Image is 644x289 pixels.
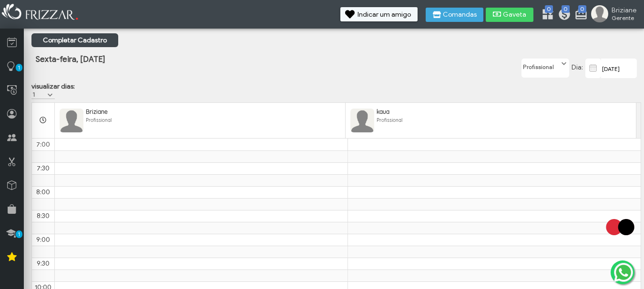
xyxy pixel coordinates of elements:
[86,108,108,115] span: Briziane
[426,8,483,22] button: Comandas
[16,64,22,71] span: 1
[574,8,584,23] a: 0
[350,109,374,132] img: FuncionarioFotoBean_get.xhtml
[37,164,50,172] span: 7:30
[503,11,527,18] span: Gaveta
[377,117,402,123] span: Profissional
[541,8,551,23] a: 0
[37,259,50,268] span: 9:30
[31,33,118,47] a: Completar Cadastro
[558,8,567,23] a: 0
[16,230,22,238] span: 1
[612,6,636,14] span: Briziane
[86,117,112,123] span: Profissional
[358,11,411,18] span: Indicar um amigo
[36,188,50,196] span: 8:00
[31,82,75,90] label: visualizar dias:
[486,8,533,22] button: Gaveta
[36,236,50,244] span: 9:00
[587,62,599,74] img: calendar-01.svg
[562,5,570,13] span: 0
[612,14,636,21] span: Gerente
[545,5,553,13] span: 0
[37,212,50,220] span: 8:30
[36,54,105,64] span: Sexta-feira, [DATE]
[443,11,477,18] span: Comandas
[601,59,637,78] input: data
[60,109,83,132] img: FuncionarioFotoBean_get.xhtml
[31,90,46,99] label: 1
[591,5,639,24] a: Briziane Gerente
[340,7,418,21] button: Indicar um amigo
[612,261,635,284] img: whatsapp.png
[572,63,583,71] span: Dia:
[522,59,560,71] label: Profissional
[578,5,586,13] span: 0
[596,203,644,251] img: loading3.gif
[377,108,389,115] span: kaua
